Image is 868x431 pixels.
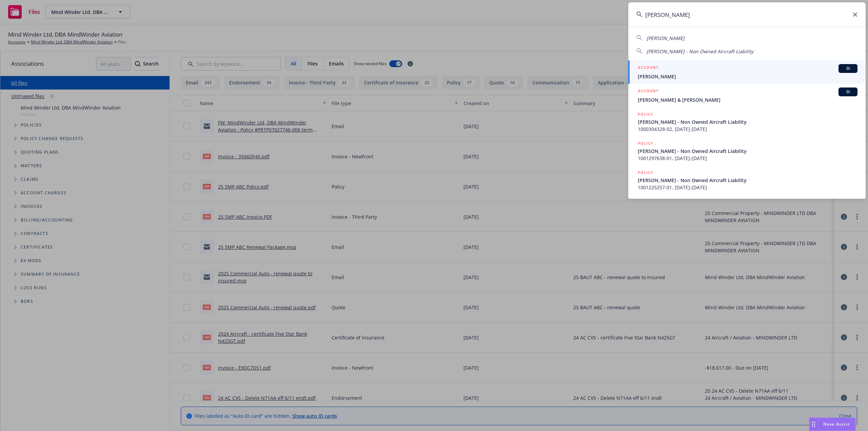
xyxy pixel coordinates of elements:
[809,417,856,431] button: Nova Assist
[823,421,850,427] span: Nova Assist
[638,125,857,133] span: 1000304328-02, [DATE]-[DATE]
[638,111,653,118] h5: POLICY
[628,136,866,165] a: POLICY[PERSON_NAME] - Non Owned Aircraft Liability1001297638-01, [DATE]-[DATE]
[638,155,857,162] span: 1001297638-01, [DATE]-[DATE]
[638,118,857,125] span: [PERSON_NAME] - Non Owned Aircraft Liability
[841,65,855,72] span: BI
[628,60,866,84] a: ACCOUNTBI[PERSON_NAME]
[638,140,653,147] h5: POLICY
[638,177,857,184] span: [PERSON_NAME] - Non Owned Aircraft Liability
[638,87,658,96] h5: ACCOUNT
[628,2,866,27] input: Search...
[638,169,653,176] h5: POLICY
[628,84,866,107] a: ACCOUNTBI[PERSON_NAME] & [PERSON_NAME]
[841,89,855,95] span: BI
[647,35,685,41] span: [PERSON_NAME]
[638,96,857,103] span: [PERSON_NAME] & [PERSON_NAME]
[809,418,818,431] div: Drag to move
[638,73,857,80] span: [PERSON_NAME]
[638,184,857,191] span: 1001225257-01, [DATE]-[DATE]
[628,165,866,195] a: POLICY[PERSON_NAME] - Non Owned Aircraft Liability1001225257-01, [DATE]-[DATE]
[638,64,658,72] h5: ACCOUNT
[628,107,866,136] a: POLICY[PERSON_NAME] - Non Owned Aircraft Liability1000304328-02, [DATE]-[DATE]
[638,148,857,155] span: [PERSON_NAME] - Non Owned Aircraft Liability
[647,48,753,55] span: [PERSON_NAME] - Non Owned Aircraft Liability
